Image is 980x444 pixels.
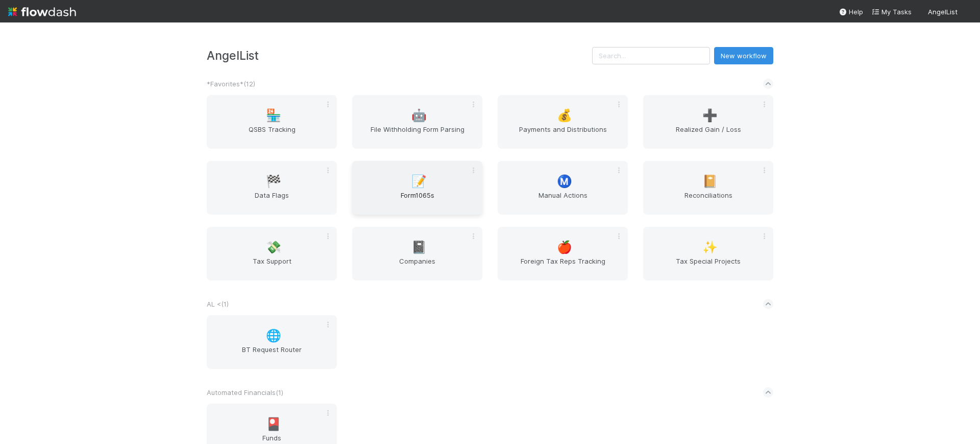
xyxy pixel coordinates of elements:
[266,241,281,254] span: 💸
[356,256,478,276] span: Companies
[352,95,482,149] a: 🤖File Withholding Form Parsing
[207,300,229,308] span: AL < ( 1 )
[871,7,912,17] a: My Tasks
[557,175,572,188] span: Ⓜ️
[266,109,281,122] span: 🏪
[211,256,333,276] span: Tax Support
[8,3,76,20] img: logo-inverted-e16ddd16eac7371096b0.svg
[643,161,773,215] a: 📔Reconciliations
[266,329,281,342] span: 🌐
[411,241,427,254] span: 📓
[502,190,624,211] span: Manual Actions
[266,175,281,188] span: 🏁
[211,344,333,365] span: BT Request Router
[871,8,912,16] span: My Tasks
[647,124,769,145] span: Realized Gain / Loss
[928,8,958,16] span: AngelList
[207,95,337,149] a: 🏪QSBS Tracking
[502,124,624,145] span: Payments and Distributions
[643,227,773,281] a: ✨Tax Special Projects
[702,175,718,188] span: 📔
[962,7,972,17] img: avatar_711f55b7-5a46-40da-996f-bc93b6b86381.png
[502,256,624,276] span: Foreign Tax Reps Tracking
[839,7,863,17] div: Help
[592,47,710,64] input: Search...
[207,227,337,281] a: 💸Tax Support
[498,161,628,215] a: Ⓜ️Manual Actions
[356,190,478,211] span: Form1065s
[211,190,333,211] span: Data Flags
[352,227,482,281] a: 📓Companies
[702,109,718,122] span: ➕
[411,109,427,122] span: 🤖
[207,388,283,396] span: Automated Financials ( 1 )
[557,241,572,254] span: 🍎
[557,109,572,122] span: 💰
[207,315,337,369] a: 🌐BT Request Router
[647,190,769,211] span: Reconciliations
[211,124,333,145] span: QSBS Tracking
[356,124,478,145] span: File Withholding Form Parsing
[702,241,718,254] span: ✨
[352,161,482,215] a: 📝Form1065s
[643,95,773,149] a: ➕Realized Gain / Loss
[647,256,769,276] span: Tax Special Projects
[411,175,427,188] span: 📝
[714,47,773,64] button: New workflow
[266,417,281,431] span: 🎴
[498,227,628,281] a: 🍎Foreign Tax Reps Tracking
[207,161,337,215] a: 🏁Data Flags
[207,49,592,62] h3: AngelList
[498,95,628,149] a: 💰Payments and Distributions
[207,80,255,88] span: *Favorites* ( 12 )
